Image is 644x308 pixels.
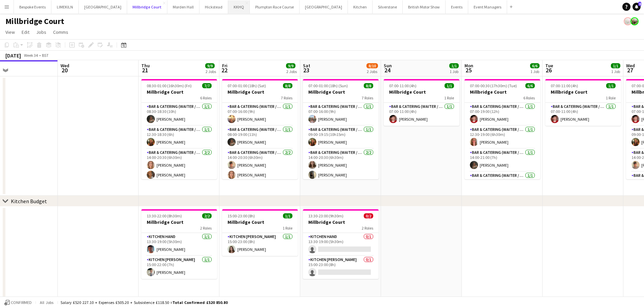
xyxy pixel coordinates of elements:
[446,0,468,14] button: Events
[303,79,379,179] div: 07:00-01:00 (18h) (Sun)8/8Millbridge Court7 RolesBar & Catering (Waiter / waitress)1/107:00-16:00...
[5,29,15,35] span: View
[222,63,228,69] span: Fri
[464,63,473,69] span: Mon
[364,83,373,88] span: 8/8
[463,66,473,74] span: 25
[530,69,539,74] div: 1 Job
[141,63,150,69] span: Thu
[228,83,266,88] span: 07:00-01:00 (18h) (Sat)
[42,53,49,58] div: BST
[202,213,212,218] span: 2/2
[51,0,79,14] button: LIMEKILN
[286,63,295,68] span: 9/9
[172,300,228,305] span: Total Confirmed £520 850.80
[362,226,373,231] span: 2 Roles
[250,0,300,14] button: Plumpton Race Course
[200,226,212,231] span: 2 Roles
[626,63,635,69] span: Wed
[5,52,21,59] div: [DATE]
[206,69,216,74] div: 2 Jobs
[283,213,292,218] span: 1/1
[367,69,378,74] div: 2 Jobs
[228,213,255,218] span: 15:00-23:00 (8h)
[545,79,621,126] div: 07:00-11:00 (4h)1/1Millbridge Court1 RoleBar & Catering (Waiter / waitress)1/107:00-11:00 (4h)[PE...
[303,233,379,256] app-card-role: Kitchen Hand0/113:30-19:00 (5h30m)
[141,233,217,256] app-card-role: Kitchen Hand1/113:30-19:00 (5h30m)[PERSON_NAME]
[630,17,639,25] app-user-avatar: Staffing Manager
[302,66,310,74] span: 23
[625,66,635,74] span: 27
[222,79,298,179] app-job-card: 07:00-01:00 (18h) (Sat)8/8Millbridge Court7 RolesBar & Catering (Waiter / waitress)1/107:00-16:00...
[3,299,33,306] button: Confirmed
[205,63,215,68] span: 9/9
[141,256,217,279] app-card-role: Kitchen [PERSON_NAME]1/115:00-22:00 (7h)[PERSON_NAME]
[464,126,540,149] app-card-role: Bar & Catering (Waiter / waitress)1/112:30-19:00 (6h30m)[PERSON_NAME]
[19,28,32,37] a: Edit
[303,126,379,149] app-card-role: Bar & Catering (Waiter / waitress)1/109:00-19:15 (10h15m)[PERSON_NAME]
[22,53,39,58] span: Week 34
[281,95,292,100] span: 7 Roles
[200,95,212,100] span: 6 Roles
[366,63,378,68] span: 8/10
[525,83,535,88] span: 6/6
[228,0,250,14] button: KKHQ
[167,0,199,14] button: Morden Hall
[5,16,64,26] h1: Millbridge Court
[383,66,392,74] span: 24
[384,79,459,126] app-job-card: 07:00-11:00 (4h)1/1Millbridge Court1 RoleBar & Catering (Waiter / waitress)1/107:00-11:00 (4h)[PE...
[444,95,454,100] span: 1 Role
[303,63,310,69] span: Sat
[61,300,228,305] div: Salary £520 227.10 + Expenses £505.20 + Subsistence £118.50 =
[11,300,32,305] span: Confirmed
[308,213,343,218] span: 13:30-23:00 (9h30m)
[464,79,540,179] app-job-card: 07:00-00:30 (17h30m) (Tue)6/6Millbridge Court6 RolesBar & Catering (Waiter / waitress)1/107:00-19...
[364,213,373,218] span: 0/2
[286,69,297,74] div: 2 Jobs
[147,213,182,218] span: 13:30-22:00 (8h30m)
[633,3,641,11] a: 4
[530,63,540,68] span: 6/6
[36,29,46,35] span: Jobs
[222,209,298,256] app-job-card: 15:00-23:00 (8h)1/1Millbridge Court1 RoleKitchen [PERSON_NAME]1/115:00-23:00 (8h)[PERSON_NAME]
[303,209,379,279] app-job-card: 13:30-23:00 (9h30m)0/2Millbridge Court2 RolesKitchen Hand0/113:30-19:00 (5h30m) Kitchen [PERSON_N...
[468,0,507,14] button: Event Managers
[544,66,553,74] span: 26
[127,0,167,14] button: Millbridge Court
[3,28,18,37] a: View
[606,83,616,88] span: 1/1
[362,95,373,100] span: 7 Roles
[445,83,454,88] span: 1/1
[141,126,217,149] app-card-role: Bar & Catering (Waiter / waitress)1/112:30-18:30 (6h)[PERSON_NAME]
[141,219,217,225] h3: Millbridge Court
[222,233,298,256] app-card-role: Kitchen [PERSON_NAME]1/115:00-23:00 (8h)[PERSON_NAME]
[545,89,621,95] h3: Millbridge Court
[373,0,403,14] button: Silverstone
[222,149,298,182] app-card-role: Bar & Catering (Waiter / waitress)2/214:00-20:30 (6h30m)[PERSON_NAME][PERSON_NAME]
[39,300,55,305] span: All jobs
[140,66,150,74] span: 21
[470,83,517,88] span: 07:00-00:30 (17h30m) (Tue)
[59,66,69,74] span: 20
[300,0,348,14] button: [GEOGRAPHIC_DATA]
[141,103,217,126] app-card-role: Bar & Catering (Waiter / waitress)1/108:30-18:30 (10h)[PERSON_NAME]
[464,149,540,172] app-card-role: Bar & Catering (Waiter / waitress)1/114:00-21:00 (7h)[PERSON_NAME]
[384,103,459,126] app-card-role: Bar & Catering (Waiter / waitress)1/107:00-11:00 (4h)[PERSON_NAME]
[611,63,620,68] span: 1/1
[638,2,641,6] span: 4
[141,79,217,179] app-job-card: 08:30-01:00 (16h30m) (Fri)7/7Millbridge Court6 RolesBar & Catering (Waiter / waitress)1/108:30-18...
[464,103,540,126] app-card-role: Bar & Catering (Waiter / waitress)1/107:00-19:00 (12h)[PERSON_NAME]
[450,69,458,74] div: 1 Job
[222,126,298,149] app-card-role: Bar & Catering (Waiter / waitress)1/108:00-19:00 (11h)[PERSON_NAME]
[348,0,373,14] button: Kitchen
[221,66,228,74] span: 22
[147,83,192,88] span: 08:30-01:00 (16h30m) (Fri)
[202,83,212,88] span: 7/7
[283,226,292,231] span: 1 Role
[61,63,69,69] span: Wed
